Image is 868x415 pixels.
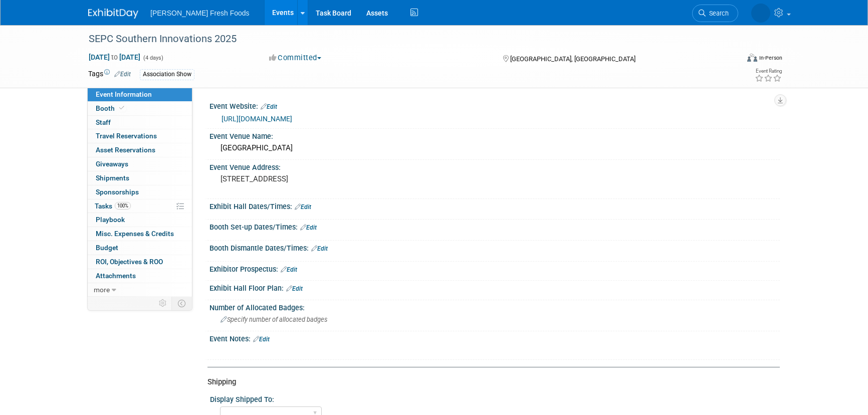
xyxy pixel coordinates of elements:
span: [PERSON_NAME] Fresh Foods [150,9,250,17]
span: Shipments [96,174,129,182]
div: Display Shipped To: [210,392,775,404]
a: Edit [286,285,303,292]
div: Shipping [207,377,772,387]
a: Edit [114,71,131,78]
a: Attachments [88,269,192,283]
img: Courtney Law [751,4,770,23]
span: ROI, Objectives & ROO [96,258,163,266]
div: [GEOGRAPHIC_DATA] [217,140,772,156]
span: Booth [96,104,126,112]
div: Event Notes: [209,331,780,344]
a: Search [692,5,738,22]
div: Event Venue Name: [209,129,780,141]
img: Format-Inperson.png [747,54,757,62]
span: [GEOGRAPHIC_DATA], [GEOGRAPHIC_DATA] [510,55,635,63]
div: Exhibit Hall Dates/Times: [209,199,780,212]
i: Booth reservation complete [119,105,124,111]
div: Association Show [140,69,194,80]
div: Number of Allocated Badges: [209,300,780,313]
a: more [88,283,192,297]
span: Asset Reservations [96,146,155,154]
td: Tags [88,69,131,80]
div: Event Website: [209,99,780,112]
a: Edit [281,266,297,273]
div: Booth Dismantle Dates/Times: [209,241,780,254]
div: SEPC Southern Innovations 2025 [85,30,723,48]
a: Travel Reservations [88,129,192,143]
div: Exhibitor Prospectus: [209,262,780,275]
a: Tasks100% [88,199,192,213]
a: Giveaways [88,157,192,171]
span: Attachments [96,272,136,280]
div: Event Rating [755,69,782,74]
a: Budget [88,241,192,255]
a: Edit [311,245,328,252]
span: [DATE] [DATE] [88,53,141,62]
div: Booth Set-up Dates/Times: [209,220,780,233]
a: Booth [88,102,192,115]
span: Misc. Expenses & Credits [96,230,174,238]
span: more [94,286,110,294]
span: to [110,53,119,61]
span: Budget [96,244,118,252]
span: Travel Reservations [96,132,157,140]
a: Staff [88,116,192,129]
span: Staff [96,118,111,126]
td: Personalize Event Tab Strip [154,297,172,310]
span: Search [706,10,729,17]
a: Sponsorships [88,185,192,199]
a: Edit [295,203,311,211]
button: Committed [266,53,325,63]
span: Giveaways [96,160,128,168]
span: (4 days) [142,55,163,61]
span: Sponsorships [96,188,139,196]
span: Specify number of allocated badges [221,316,327,323]
div: Event Format [679,52,782,67]
a: Edit [253,336,270,343]
td: Toggle Event Tabs [172,297,192,310]
a: Edit [261,103,277,110]
a: Edit [300,224,317,231]
div: Exhibit Hall Floor Plan: [209,281,780,294]
a: Shipments [88,171,192,185]
a: Misc. Expenses & Credits [88,227,192,241]
a: ROI, Objectives & ROO [88,255,192,269]
img: ExhibitDay [88,9,138,19]
span: Playbook [96,216,125,224]
span: Tasks [95,202,131,210]
span: 100% [115,202,131,210]
div: In-Person [759,54,782,62]
a: [URL][DOMAIN_NAME] [222,115,292,123]
pre: [STREET_ADDRESS] [221,174,436,183]
span: Event Information [96,90,152,98]
a: Playbook [88,213,192,227]
a: Event Information [88,88,192,101]
a: Asset Reservations [88,143,192,157]
div: Event Venue Address: [209,160,780,172]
